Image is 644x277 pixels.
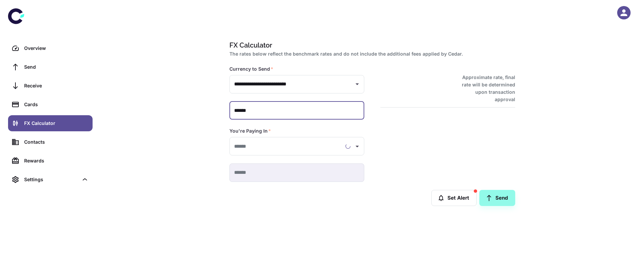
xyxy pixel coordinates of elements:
[8,78,93,94] a: Receive
[229,40,513,50] h1: FX Calculator
[8,96,93,113] a: Cards
[229,128,271,134] label: You're Paying In
[24,63,89,71] div: Send
[8,59,93,75] a: Send
[8,134,93,150] a: Contacts
[24,45,89,52] div: Overview
[24,138,89,146] div: Contacts
[454,74,515,103] h6: Approximate rate, final rate will be determined upon transaction approval
[431,190,477,206] button: Set Alert
[353,142,362,151] button: Open
[24,176,78,183] div: Settings
[24,120,89,127] div: FX Calculator
[229,66,273,72] label: Currency to Send
[353,79,362,89] button: Open
[8,171,93,188] div: Settings
[24,101,89,108] div: Cards
[24,82,89,89] div: Receive
[24,157,89,164] div: Rewards
[8,115,93,131] a: FX Calculator
[479,190,515,206] a: Send
[8,40,93,56] a: Overview
[8,153,93,169] a: Rewards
